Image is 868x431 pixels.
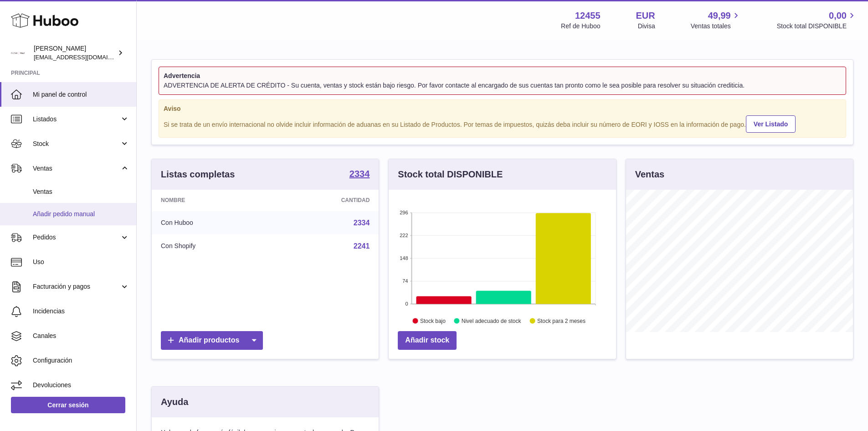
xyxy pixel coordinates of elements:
[746,115,796,133] a: Ver Listado
[638,22,655,31] div: Divisa
[537,318,586,324] text: Stock para 2 meses
[398,331,457,350] a: Añadir stock
[462,318,522,324] text: Nivel adecuado de stock
[708,10,731,22] span: 49,99
[34,53,134,61] span: [EMAIL_ADDRESS][DOMAIN_NAME]
[33,210,129,218] span: Añadir pedido manual
[33,258,129,266] span: Uso
[34,44,116,62] div: [PERSON_NAME]
[420,318,446,324] text: Stock bajo
[161,168,235,181] h3: Listas completas
[691,10,741,31] a: 49,99 Ventas totales
[349,169,370,178] strong: 2334
[272,190,379,211] th: Cantidad
[400,256,408,261] text: 148
[33,332,129,340] span: Canales
[777,22,857,31] span: Stock total DISPONIBLE
[161,331,263,350] a: Añadir productos
[33,233,120,242] span: Pedidos
[152,190,272,211] th: Nombre
[164,81,841,90] div: ADVERTENCIA DE ALERTA DE CRÉDITO - Su cuenta, ventas y stock están bajo riesgo. Por favor contact...
[400,233,408,239] text: 222
[691,22,741,31] span: Ventas totales
[161,396,188,408] h3: Ayuda
[400,210,408,216] text: 296
[354,219,370,227] a: 2334
[164,104,841,113] strong: Aviso
[164,114,841,133] div: Si se trata de un envío internacional no olvide incluir información de aduanas en su Listado de P...
[33,282,120,291] span: Facturación y pagos
[33,164,120,173] span: Ventas
[11,46,25,60] img: pedidos@glowrias.com
[33,115,120,124] span: Listados
[33,381,129,389] span: Devoluciones
[561,22,600,31] div: Ref de Huboo
[152,234,272,258] td: Con Shopify
[403,279,408,284] text: 74
[777,10,857,31] a: 0,00 Stock total DISPONIBLE
[354,242,370,250] a: 2241
[33,187,129,196] span: Ventas
[33,90,129,99] span: Mi panel de control
[398,168,503,181] h3: Stock total DISPONIBLE
[349,169,370,180] a: 2334
[33,356,129,365] span: Configuración
[636,10,655,22] strong: EUR
[11,397,125,413] a: Cerrar sesión
[33,140,120,148] span: Stock
[164,72,841,80] strong: Advertencia
[575,10,601,22] strong: 12455
[635,168,664,181] h3: Ventas
[406,301,408,307] text: 0
[33,307,129,316] span: Incidencias
[829,10,847,22] span: 0,00
[152,211,272,235] td: Con Huboo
